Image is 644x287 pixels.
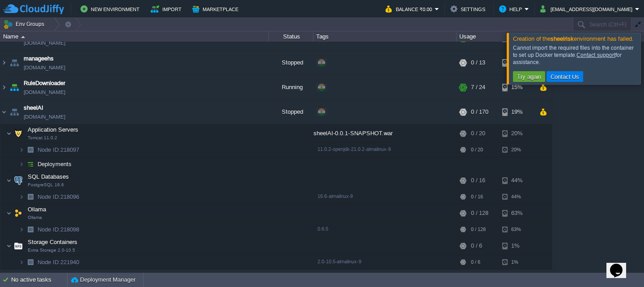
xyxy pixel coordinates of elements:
img: AMDAwAAAACH5BAEAAAAALAAAAAABAAEAAAICRAEAOw== [6,124,12,142]
a: Application ServersTomcat 11.0.2 [27,126,80,133]
a: Node ID:218097 [37,146,80,154]
a: [DOMAIN_NAME] [24,63,65,72]
div: 15% [502,75,531,99]
img: CloudJiffy [3,4,64,15]
img: AMDAwAAAACH5BAEAAAAALAAAAAABAAEAAAICRAEAOw== [24,157,37,171]
span: 218097 [37,146,80,154]
div: Status [269,31,313,42]
img: AMDAwAAAACH5BAEAAAAALAAAAAABAAEAAAICRAEAOw== [24,223,37,236]
iframe: chat widget [606,251,635,278]
b: sheelrisk [551,35,574,42]
a: OllamaOllama [27,206,47,213]
img: AMDAwAAAACH5BAEAAAAALAAAAAABAAEAAAICRAEAOw== [19,255,24,269]
a: SQL DatabasesPostgreSQL 16.6 [27,173,70,180]
span: Node ID: [38,146,60,153]
span: Application Servers [27,126,80,133]
img: AMDAwAAAACH5BAEAAAAALAAAAAABAAEAAAICRAEAOw== [24,143,37,157]
img: AMDAwAAAACH5BAEAAAAALAAAAAABAAEAAAICRAEAOw== [8,75,21,99]
a: Deployments [37,160,73,168]
span: Node ID: [38,226,60,233]
img: AMDAwAAAACH5BAEAAAAALAAAAAABAAEAAAICRAEAOw== [8,100,21,124]
span: Creation of the environment has failed. [513,35,634,42]
a: [DOMAIN_NAME] [24,39,65,47]
a: [DOMAIN_NAME] [24,112,65,121]
img: AMDAwAAAACH5BAEAAAAALAAAAAABAAEAAAICRAEAOw== [0,100,8,124]
a: Contact support [576,52,615,58]
img: AMDAwAAAACH5BAEAAAAALAAAAAABAAEAAAICRAEAOw== [6,204,12,222]
div: Stopped [269,100,314,124]
div: 1% [502,237,531,255]
img: AMDAwAAAACH5BAEAAAAALAAAAAABAAEAAAICRAEAOw== [6,171,12,189]
span: Storage Containers [27,238,79,246]
img: AMDAwAAAACH5BAEAAAAALAAAAAABAAEAAAICRAEAOw== [21,36,25,38]
img: AMDAwAAAACH5BAEAAAAALAAAAAABAAEAAAICRAEAOw== [19,223,24,236]
div: 10% [502,51,531,75]
div: 0 / 13 [471,51,485,75]
span: 0.6.5 [318,226,328,231]
span: 2.0-10.5-almalinux-9 [318,259,361,264]
div: 44% [502,171,531,189]
button: Balance ₹0.00 [386,4,435,14]
span: 221940 [37,258,80,266]
span: 16.6-almalinux-9 [318,193,353,199]
div: 0 / 16 [471,171,485,189]
img: AMDAwAAAACH5BAEAAAAALAAAAAABAAEAAAICRAEAOw== [19,157,24,171]
button: Contact Us [548,73,582,81]
button: Env Groups [3,18,47,30]
div: 20% [502,143,531,157]
img: AMDAwAAAACH5BAEAAAAALAAAAAABAAEAAAICRAEAOw== [6,237,12,255]
button: New Environment [80,4,142,14]
div: 0 / 20 [471,143,483,157]
span: Extra Storage 2.0-10.5 [28,248,75,253]
a: manageehs [24,54,54,63]
span: 218096 [37,193,80,201]
div: 0 / 6 [471,255,480,269]
img: AMDAwAAAACH5BAEAAAAALAAAAAABAAEAAAICRAEAOw== [12,204,25,222]
div: 1% [502,255,531,269]
button: Deployment Manager [71,275,136,284]
div: 0 / 128 [471,204,488,222]
button: Marketplace [192,4,241,14]
span: Node ID: [38,193,60,200]
div: 20% [502,124,531,142]
div: Running [269,75,314,99]
img: AMDAwAAAACH5BAEAAAAALAAAAAABAAEAAAICRAEAOw== [24,255,37,269]
img: AMDAwAAAACH5BAEAAAAALAAAAAABAAEAAAICRAEAOw== [12,237,25,255]
div: No active tasks [11,273,67,287]
div: Stopped [269,51,314,75]
div: Cannot import the required files into the container to set up Docker template. for assistance. [513,44,638,66]
div: Tags [314,31,456,42]
button: Settings [450,4,488,14]
span: 11.0.2-openjdk-21.0.2-almalinux-9 [318,146,391,152]
img: AMDAwAAAACH5BAEAAAAALAAAAAABAAEAAAICRAEAOw== [19,143,24,157]
a: Node ID:218096 [37,193,80,201]
img: AMDAwAAAACH5BAEAAAAALAAAAAABAAEAAAICRAEAOw== [8,51,21,75]
img: AMDAwAAAACH5BAEAAAAALAAAAAABAAEAAAICRAEAOw== [12,124,25,142]
a: Node ID:218098 [37,226,80,233]
a: Node ID:221940 [37,258,80,266]
span: Tomcat 11.0.2 [28,135,57,141]
div: 0 / 20 [471,124,485,142]
div: 19% [502,100,531,124]
img: AMDAwAAAACH5BAEAAAAALAAAAAABAAEAAAICRAEAOw== [19,190,24,204]
button: Help [499,4,525,14]
button: Try again [514,73,544,81]
div: 0 / 170 [471,100,488,124]
img: AMDAwAAAACH5BAEAAAAALAAAAAABAAEAAAICRAEAOw== [0,75,8,99]
div: 0 / 128 [471,223,486,236]
div: 7 / 24 [471,75,485,99]
div: 63% [502,223,531,236]
span: PostgreSQL 16.6 [28,182,64,188]
a: [DOMAIN_NAME] [24,88,65,97]
div: 63% [502,204,531,222]
button: Import [151,4,184,14]
a: sheelAI [24,103,43,112]
div: 0 / 16 [471,190,483,204]
div: 44% [502,190,531,204]
div: 0 / 6 [471,237,482,255]
span: SQL Databases [27,173,70,180]
span: Ollama [28,215,42,220]
div: sheelAI-0.0.1-SNAPSHOT.war [314,124,457,142]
